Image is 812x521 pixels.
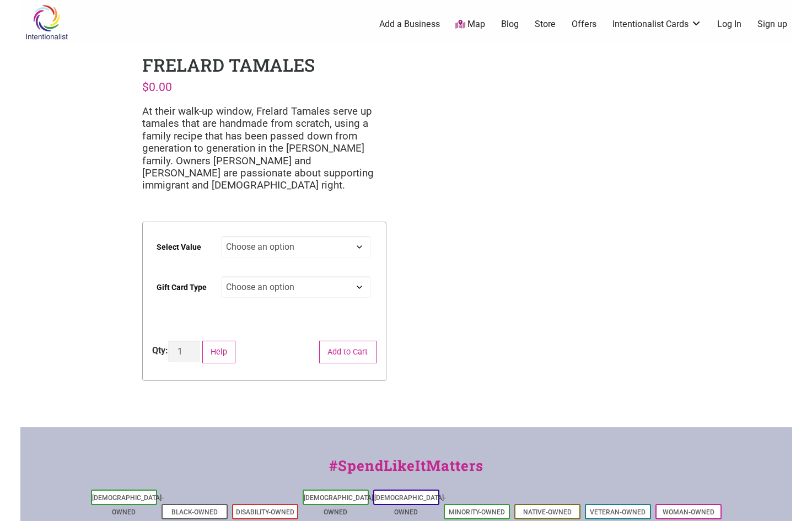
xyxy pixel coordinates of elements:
h1: Frelard Tamales [142,53,315,77]
a: Black-Owned [171,508,218,516]
a: Disability-Owned [236,508,294,516]
input: Product quantity [168,341,200,362]
img: Intentionalist [20,4,73,40]
a: [DEMOGRAPHIC_DATA]-Owned [92,494,164,516]
button: Add to Cart [319,341,377,363]
a: Sign up [757,18,787,30]
div: Qty: [152,344,168,357]
div: #SpendLikeItMatters [20,455,792,487]
a: Store [535,18,556,30]
a: Veteran-Owned [590,508,646,516]
label: Select Value [157,235,201,260]
a: Woman-Owned [663,508,714,516]
a: Offers [572,18,596,30]
a: Native-Owned [523,508,572,516]
p: At their walk-up window, Frelard Tamales serve up tamales that are handmade from scratch, using a... [142,105,386,192]
bdi: 0.00 [142,80,172,94]
a: [DEMOGRAPHIC_DATA]-Owned [304,494,375,516]
a: Minority-Owned [449,508,505,516]
a: Intentionalist Cards [612,18,702,30]
a: Log In [717,18,741,30]
a: Map [455,18,485,31]
a: [DEMOGRAPHIC_DATA]-Owned [374,494,446,516]
a: Blog [501,18,519,30]
span: $ [142,80,149,94]
label: Gift Card Type [157,275,207,300]
button: Help [202,341,236,363]
a: Add a Business [379,18,440,30]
